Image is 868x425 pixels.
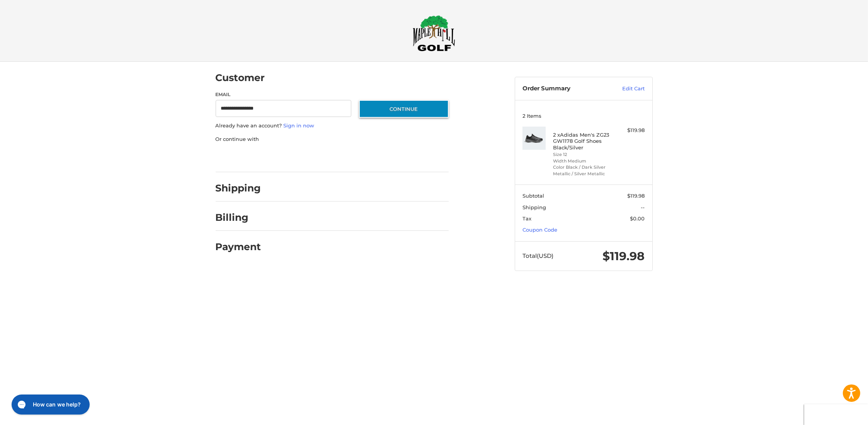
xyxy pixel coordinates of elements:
span: $119.98 [627,193,645,199]
a: Coupon Code [523,227,557,233]
h2: Customer [216,72,265,84]
iframe: PayPal-paylater [279,151,337,164]
span: -- [641,204,645,210]
div: $119.98 [614,127,645,134]
iframe: Gorgias live chat messenger [8,392,92,417]
span: Subtotal [523,193,544,199]
span: Shipping [523,204,546,210]
iframe: PayPal-paypal [213,151,271,164]
h2: Payment [216,241,261,253]
li: Width Medium [553,158,612,164]
span: Total (USD) [523,252,553,259]
h2: Billing [216,212,261,224]
label: Email [216,91,352,98]
a: Sign in now [284,122,315,129]
p: Or continue with [216,135,449,143]
li: Color Black / Dark Silver Metallic / Silver Metallic [553,164,612,177]
h3: 2 Items [523,113,645,119]
a: Edit Cart [606,85,645,93]
h2: Shipping [216,182,261,194]
h4: 2 x Adidas Men's ZG23 GW1178 Golf Shoes Black/Silver [553,132,612,151]
img: Maple Hill Golf [413,15,455,51]
span: $119.98 [602,249,645,263]
li: Size 12 [553,151,612,158]
p: Already have an account? [216,122,449,130]
span: Tax [523,215,531,222]
iframe: PayPal-venmo [344,151,402,164]
span: $0.00 [630,215,645,222]
h3: Order Summary [523,85,606,93]
button: Continue [359,100,449,118]
iframe: Google Customer Reviews [804,404,868,425]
